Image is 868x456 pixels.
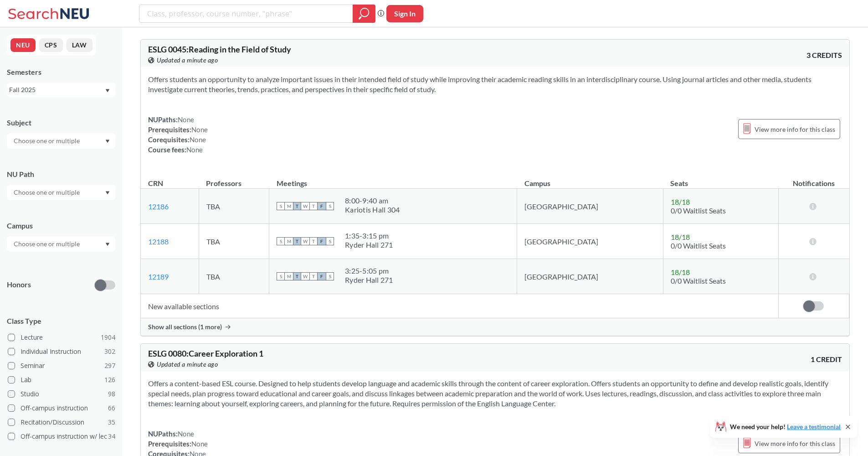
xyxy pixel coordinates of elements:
span: W [301,202,309,210]
div: NU Path [7,169,115,179]
span: Show all sections (1 more) [148,323,222,331]
span: M [285,202,293,210]
span: F [318,202,326,210]
span: 0/0 Waitlist Seats [671,241,726,250]
span: None [191,440,208,448]
svg: Dropdown arrow [105,243,110,246]
span: T [293,202,301,210]
label: Individual Instruction [8,346,115,358]
span: 66 [108,403,115,413]
span: S [277,272,285,280]
div: magnifying glass [353,5,375,23]
div: Fall 2025 [9,85,104,95]
th: Notifications [778,169,849,189]
span: 98 [108,389,115,399]
span: View more info for this class [755,124,835,135]
div: 8:00 - 9:40 am [345,196,400,205]
span: S [277,237,285,245]
svg: Dropdown arrow [105,89,110,93]
span: T [309,272,318,280]
a: 12189 [148,272,169,281]
label: Seminar [8,360,115,372]
div: NUPaths: Prerequisites: Corequisites: Course fees: [148,114,208,155]
label: Recitation/Discussion [8,416,115,428]
button: Sign In [386,5,423,22]
div: Ryder Hall 271 [345,240,393,249]
span: 126 [104,375,115,385]
div: Semesters [7,67,115,77]
div: 3:25 - 5:05 pm [345,266,393,275]
div: Kariotis Hall 304 [345,205,400,214]
div: Dropdown arrow [7,236,115,252]
span: M [285,237,293,245]
span: F [318,237,326,245]
div: Dropdown arrow [7,133,115,149]
button: NEU [10,38,36,52]
th: Seats [663,169,778,189]
td: [GEOGRAPHIC_DATA] [517,259,663,294]
svg: magnifying glass [359,7,370,20]
div: Dropdown arrow [7,185,115,200]
a: Leave a testimonial [787,423,841,430]
div: 1:35 - 3:15 pm [345,231,393,240]
span: M [285,272,293,280]
div: CRN [148,178,163,188]
span: W [301,272,309,280]
span: View more info for this class [755,438,835,449]
span: We need your help! [730,424,841,430]
td: New available sections [141,294,778,318]
span: 297 [104,361,115,371]
input: Class, professor, course number, "phrase" [146,6,346,21]
span: None [178,115,194,124]
section: Offers a content-based ESL course. Designed to help students develop language and academic skills... [148,378,842,409]
button: CPS [39,38,63,52]
label: Off-campus instruction [8,402,115,414]
span: 1 CREDIT [811,354,842,364]
span: W [301,237,309,245]
span: 18 / 18 [671,197,690,206]
span: 35 [108,417,115,427]
td: TBA [199,224,269,259]
th: Professors [199,169,269,189]
span: None [190,135,206,144]
div: Ryder Hall 271 [345,275,393,285]
svg: Dropdown arrow [105,191,110,195]
td: TBA [199,189,269,224]
span: S [326,272,334,280]
span: Updated a minute ago [157,55,218,65]
span: None [178,430,194,438]
td: TBA [199,259,269,294]
span: T [309,202,318,210]
span: S [326,202,334,210]
section: Offers students an opportunity to analyze important issues in their intended field of study while... [148,74,842,94]
span: T [309,237,318,245]
div: Show all sections (1 more) [141,318,849,336]
span: 3 CREDITS [806,50,842,60]
span: 1904 [101,332,115,342]
th: Campus [517,169,663,189]
span: None [186,145,203,154]
span: 0/0 Waitlist Seats [671,206,726,215]
span: Updated a minute ago [157,359,218,369]
a: 12186 [148,202,169,211]
th: Meetings [269,169,517,189]
span: ESLG 0080 : Career Exploration 1 [148,348,263,358]
span: T [293,237,301,245]
label: Studio [8,388,115,400]
button: LAW [67,38,92,52]
div: Subject [7,118,115,128]
div: Campus [7,221,115,231]
span: T [293,272,301,280]
span: 18 / 18 [671,268,690,276]
span: S [326,237,334,245]
input: Choose one or multiple [9,238,86,249]
span: 18 / 18 [671,233,690,241]
td: [GEOGRAPHIC_DATA] [517,189,663,224]
span: F [318,272,326,280]
td: [GEOGRAPHIC_DATA] [517,224,663,259]
div: Fall 2025Dropdown arrow [7,83,115,97]
span: 0/0 Waitlist Seats [671,276,726,285]
span: Class Type [7,316,115,326]
a: 12188 [148,237,169,246]
p: Honors [7,280,31,290]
